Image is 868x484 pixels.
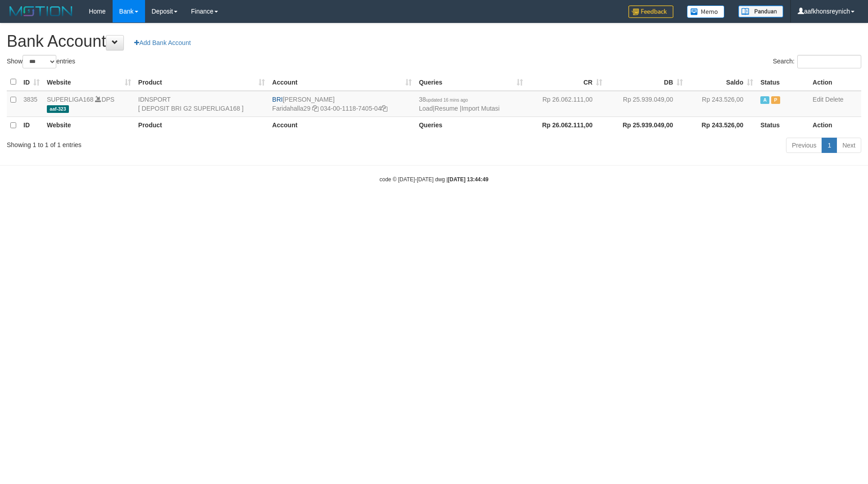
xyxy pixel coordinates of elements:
[7,55,75,68] label: Show entries
[7,4,75,18] img: MOTION_logo.png
[435,105,458,112] a: Resume
[43,73,135,91] th: Website: activate to sort column ascending
[7,32,861,50] h1: Bank Account
[757,117,809,134] th: Status
[128,35,196,50] a: Add Bank Account
[822,138,837,153] a: 1
[47,96,94,103] a: SUPERLIGA168
[20,73,43,91] th: ID: activate to sort column ascending
[43,91,135,117] td: DPS
[268,73,415,91] th: Account: activate to sort column ascending
[419,96,468,103] span: 38
[809,117,861,134] th: Action
[268,117,415,134] th: Account
[415,73,527,91] th: Queries: activate to sort column ascending
[757,73,809,91] th: Status
[380,176,489,183] small: code © [DATE]-[DATE] dwg |
[415,117,527,134] th: Queries
[7,137,355,149] div: Showing 1 to 1 of 1 entries
[47,105,69,113] span: aaf-323
[43,117,135,134] th: Website
[527,73,606,91] th: CR: activate to sort column ascending
[419,105,433,112] a: Load
[20,117,43,134] th: ID
[686,117,757,134] th: Rp 243.526,00
[773,55,861,68] label: Search:
[786,138,822,153] a: Previous
[272,105,310,112] a: Faridahalla29
[268,91,415,117] td: [PERSON_NAME] 034-00-1118-7405-04
[760,96,769,104] span: Active
[419,96,500,112] span: | |
[135,73,269,91] th: Product: activate to sort column ascending
[687,5,725,18] img: Button%20Memo.svg
[836,138,861,153] a: Next
[813,96,823,103] a: Edit
[381,105,387,112] a: Copy 034001118740504 to clipboard
[461,105,500,112] a: Import Mutasi
[809,73,861,91] th: Action
[448,176,488,183] strong: [DATE] 13:44:49
[527,117,606,134] th: Rp 26.062.111,00
[738,5,783,18] img: panduan.png
[23,55,56,68] select: Showentries
[135,91,269,117] td: IDNSPORT [ DEPOSIT BRI G2 SUPERLIGA168 ]
[135,117,269,134] th: Product
[825,96,843,103] a: Delete
[272,96,282,103] span: BRI
[426,98,468,103] span: updated 16 mins ago
[606,117,686,134] th: Rp 25.939.049,00
[771,96,780,104] span: Paused
[628,5,673,18] img: Feedback.jpg
[312,105,318,112] a: Copy Faridahalla29 to clipboard
[606,73,686,91] th: DB: activate to sort column ascending
[20,91,43,117] td: 3835
[606,91,686,117] td: Rp 25.939.049,00
[527,91,606,117] td: Rp 26.062.111,00
[686,91,757,117] td: Rp 243.526,00
[797,55,861,68] input: Search:
[686,73,757,91] th: Saldo: activate to sort column ascending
